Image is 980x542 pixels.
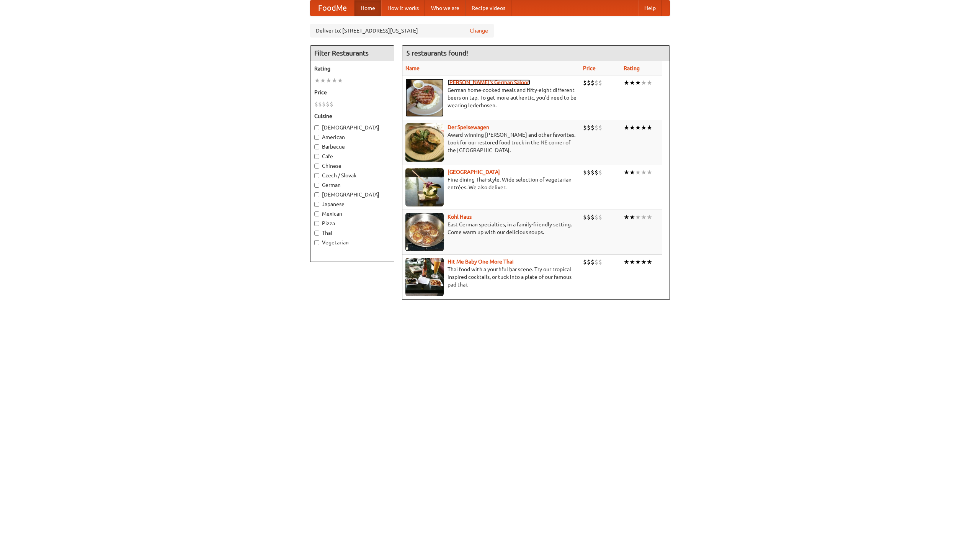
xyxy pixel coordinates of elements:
a: How it works [381,0,425,16]
li: $ [591,79,595,87]
label: Mexican [314,210,390,218]
label: [DEMOGRAPHIC_DATA] [314,191,390,198]
input: German [314,183,319,188]
input: Czech / Slovak [314,173,319,178]
a: [PERSON_NAME]'s German Saloon [448,79,530,85]
li: ★ [629,213,635,221]
li: $ [326,100,330,108]
label: Czech / Slovak [314,172,390,179]
label: Pizza [314,219,390,227]
a: Name [405,65,420,71]
div: Deliver to: [STREET_ADDRESS][US_STATE] [310,24,494,38]
li: ★ [641,258,647,266]
li: ★ [320,76,326,85]
li: ★ [647,258,652,266]
li: ★ [647,168,652,177]
li: $ [598,213,602,221]
li: ★ [635,213,641,221]
label: Thai [314,229,390,237]
li: ★ [629,168,635,177]
input: American [314,135,319,140]
li: $ [598,123,602,132]
label: Japanese [314,200,390,208]
h4: Filter Restaurants [310,46,394,61]
li: $ [587,213,591,221]
li: $ [591,168,595,177]
li: ★ [624,123,629,132]
img: kohlhaus.jpg [405,213,444,251]
h5: Cuisine [314,112,390,120]
a: Der Speisewagen [448,124,489,130]
li: ★ [624,213,629,221]
input: Barbecue [314,144,319,149]
p: Fine dining Thai-style. Wide selection of vegetarian entrées. We also deliver. [405,176,577,191]
li: $ [583,79,587,87]
h5: Rating [314,65,390,72]
a: Who we are [425,0,465,16]
a: Recipe videos [465,0,511,16]
li: ★ [314,76,320,85]
input: [DEMOGRAPHIC_DATA] [314,125,319,130]
img: satay.jpg [405,168,444,206]
input: [DEMOGRAPHIC_DATA] [314,192,319,197]
li: ★ [641,79,647,87]
li: ★ [635,258,641,266]
li: $ [598,258,602,266]
p: East German specialties, in a family-friendly setting. Come warm up with our delicious soups. [405,221,577,236]
input: Japanese [314,202,319,207]
li: $ [591,213,595,221]
li: ★ [624,79,629,87]
li: $ [595,123,598,132]
li: ★ [641,168,647,177]
li: $ [583,123,587,132]
a: Rating [624,65,640,71]
p: German home-cooked meals and fifty-eight different beers on tap. To get more authentic, you'd nee... [405,86,577,109]
li: $ [598,168,602,177]
li: ★ [635,79,641,87]
li: ★ [629,258,635,266]
p: Award-winning [PERSON_NAME] and other favorites. Look for our restored food truck in the NE corne... [405,131,577,154]
li: $ [583,213,587,221]
a: Hit Me Baby One More Thai [448,259,514,265]
img: babythai.jpg [405,258,444,296]
li: $ [598,79,602,87]
label: Barbecue [314,143,390,151]
h5: Price [314,88,390,96]
li: ★ [641,213,647,221]
li: ★ [635,168,641,177]
label: Chinese [314,162,390,170]
a: Help [638,0,662,16]
label: Vegetarian [314,239,390,246]
li: ★ [629,79,635,87]
a: Price [583,65,596,71]
ng-pluralize: 5 restaurants found! [406,49,468,57]
li: ★ [647,79,652,87]
li: ★ [332,76,337,85]
li: ★ [635,123,641,132]
li: $ [591,258,595,266]
img: speisewagen.jpg [405,123,444,162]
label: German [314,181,390,189]
li: $ [595,213,598,221]
label: [DEMOGRAPHIC_DATA] [314,124,390,131]
li: $ [587,79,591,87]
li: ★ [337,76,343,85]
li: $ [583,168,587,177]
li: $ [587,168,591,177]
li: $ [322,100,326,108]
b: Kohl Haus [448,214,472,220]
img: esthers.jpg [405,79,444,117]
input: Chinese [314,164,319,169]
li: $ [314,100,318,108]
li: $ [587,258,591,266]
li: $ [595,79,598,87]
li: ★ [647,213,652,221]
input: Vegetarian [314,240,319,245]
a: [GEOGRAPHIC_DATA] [448,169,500,175]
li: $ [595,168,598,177]
p: Thai food with a youthful bar scene. Try our tropical inspired cocktails, or tuck into a plate of... [405,265,577,288]
li: ★ [641,123,647,132]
